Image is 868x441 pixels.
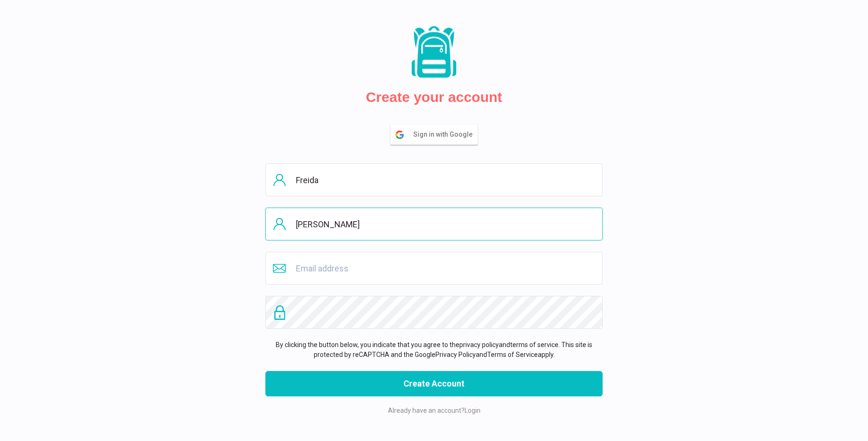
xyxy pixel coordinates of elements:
[265,208,603,240] input: Last name
[265,252,603,285] input: Email address
[265,371,603,396] button: Create Account
[265,406,603,416] p: Already have an account?
[265,340,603,360] p: By clicking the button below, you indicate that you agree to the and . This site is protected by ...
[390,124,478,145] button: Sign in with Google
[510,341,558,348] a: terms of service
[265,163,603,196] input: First name
[459,341,499,348] a: privacy policy
[465,407,480,414] a: Login
[435,351,476,358] a: Privacy Policy
[366,89,502,106] h2: Create your account
[413,125,477,144] span: Sign in with Google
[408,25,460,79] img: Packs logo
[487,351,538,358] a: Terms of Service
